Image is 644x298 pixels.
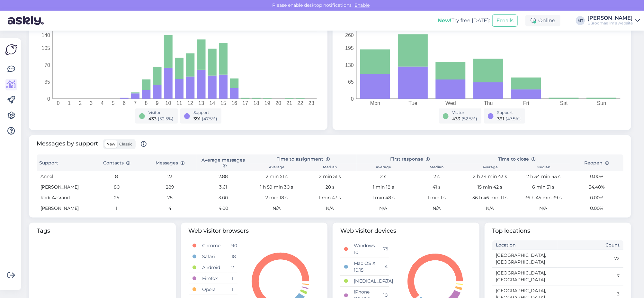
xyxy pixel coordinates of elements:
td: 25 [90,192,143,203]
span: 433 [149,116,157,122]
div: Support [194,110,218,116]
th: Contacts [90,154,143,171]
td: 90 [228,240,237,251]
td: Firefox [198,273,228,284]
tspan: 11 [176,100,182,106]
td: 36 h 45 min 39 s [517,192,570,203]
tspan: 1 [68,100,71,106]
span: ( 52.5 %) [158,116,174,122]
td: 1 [228,284,237,295]
td: 4.00 [197,203,250,214]
th: Average [357,164,410,171]
tspan: 70 [44,62,50,68]
tspan: 20 [275,100,281,106]
tspan: 12 [187,100,193,106]
td: 10 [380,275,389,286]
div: MT [576,16,585,25]
tspan: 5 [112,100,115,106]
td: 3.61 [197,182,250,192]
td: 289 [143,182,197,192]
td: 2 min 51 s [303,171,357,182]
td: 0.00% [570,171,623,182]
tspan: 21 [286,100,292,106]
tspan: 17 [242,100,248,106]
td: 2 min 18 s [250,192,303,203]
th: Time to close [463,154,570,164]
td: 14 [380,258,389,275]
div: Büroomaailm's website [587,21,633,26]
td: 18 [228,251,237,262]
th: Support [37,154,90,171]
td: 0.00% [570,203,623,214]
td: Kadi Aasrand [37,192,90,203]
div: Try free [DATE]: [438,17,490,24]
span: ( 47.5 %) [506,116,521,122]
th: Location [492,240,558,250]
td: N/A [517,203,570,214]
td: N/A [463,203,517,214]
td: 4 [143,203,197,214]
td: 1 min 48 s [357,192,410,203]
th: Median [517,164,570,171]
td: 7 [558,267,623,285]
th: Average messages [197,154,250,171]
tspan: 260 [345,33,354,38]
th: Average [250,164,303,171]
th: Messages [143,154,197,171]
td: Android [198,262,228,273]
td: 1 min 1 s [410,192,463,203]
tspan: 105 [41,45,50,51]
td: N/A [357,203,410,214]
td: 1 [90,203,143,214]
th: Median [410,164,463,171]
tspan: 8 [145,100,148,106]
td: Anneli [37,171,90,182]
tspan: Sun [597,100,606,106]
td: 1 h 59 min 30 s [250,182,303,192]
td: 1 min 43 s [303,192,357,203]
td: 80 [90,182,143,192]
tspan: 140 [41,33,50,38]
td: Opera [198,284,228,295]
td: 72 [558,250,623,267]
td: 41 s [410,182,463,192]
td: 75 [143,192,197,203]
td: 1 [228,273,237,284]
tspan: 9 [156,100,159,106]
tspan: 4 [101,100,104,106]
tspan: 18 [254,100,259,106]
th: Reopen [570,154,623,171]
span: Tags [37,227,168,235]
div: Online [525,15,560,26]
b: New! [438,17,452,23]
tspan: Tue [409,100,417,106]
tspan: Mon [370,100,380,106]
span: New [106,142,115,146]
td: 2 min 51 s [250,171,303,182]
div: Support [497,110,521,116]
span: 433 [452,116,461,122]
span: 391 [497,116,505,122]
td: 34.48% [570,182,623,192]
tspan: 195 [345,45,354,51]
td: N/A [410,203,463,214]
img: Askly Logo [5,43,17,56]
tspan: Wed [445,100,456,106]
span: ( 47.5 %) [202,116,218,122]
tspan: Sat [560,100,568,106]
tspan: 15 [220,100,226,106]
tspan: 0 [57,100,60,106]
th: Time to assignment [250,154,357,164]
td: 36 h 46 min 11 s [463,192,517,203]
td: 1 min 18 s [357,182,410,192]
td: Windows 10 [350,240,379,258]
button: Emails [492,14,518,27]
div: [PERSON_NAME] [587,15,633,21]
div: Visitor [149,110,174,116]
tspan: Fri [523,100,529,106]
span: Web visitor browsers [189,227,320,235]
td: 28 s [303,182,357,192]
tspan: 7 [134,100,137,106]
tspan: 23 [309,100,314,106]
td: 75 [380,240,389,258]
